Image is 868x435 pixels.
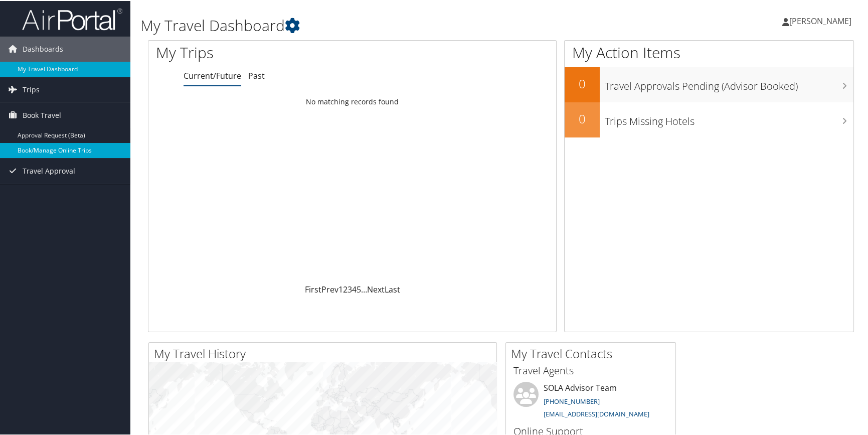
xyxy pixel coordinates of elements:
[23,76,40,101] span: Trips
[321,283,338,294] a: Prev
[23,102,61,127] span: Book Travel
[385,283,400,294] a: Last
[154,344,496,361] h2: My Travel History
[565,41,853,62] h1: My Action Items
[357,283,361,294] a: 5
[248,69,265,80] a: Past
[140,14,621,35] h1: My Travel Dashboard
[367,283,385,294] a: Next
[305,283,321,294] a: First
[184,69,241,80] a: Current/Future
[23,36,63,61] span: Dashboards
[348,283,352,294] a: 3
[605,108,853,127] h3: Trips Missing Hotels
[508,381,673,422] li: SOLA Advisor Team
[352,283,357,294] a: 4
[565,109,600,126] h2: 0
[361,283,367,294] span: …
[565,66,853,101] a: 0Travel Approvals Pending (Advisor Booked)
[148,92,556,110] td: No matching records found
[789,15,851,26] span: [PERSON_NAME]
[22,7,122,30] img: airportal-logo.png
[782,5,861,35] a: [PERSON_NAME]
[544,396,600,405] a: [PHONE_NUMBER]
[343,283,348,294] a: 2
[511,344,675,361] h2: My Travel Contacts
[565,74,600,91] h2: 0
[544,408,649,417] a: [EMAIL_ADDRESS][DOMAIN_NAME]
[605,73,853,92] h3: Travel Approvals Pending (Advisor Booked)
[156,41,379,62] h1: My Trips
[513,363,668,377] h3: Travel Agents
[565,101,853,136] a: 0Trips Missing Hotels
[338,283,343,294] a: 1
[23,158,75,183] span: Travel Approval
